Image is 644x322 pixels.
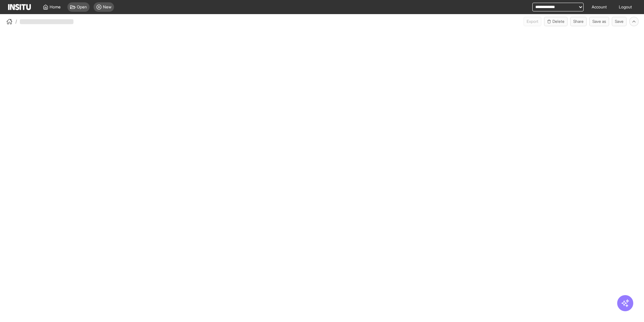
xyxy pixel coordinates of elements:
[50,4,61,10] span: Home
[8,4,31,10] img: Logo
[524,17,541,26] span: Can currently only export from Insights reports.
[77,4,87,10] span: Open
[15,18,17,25] span: /
[589,17,609,26] button: Save as
[612,17,627,26] button: Save
[103,4,111,10] span: New
[570,17,587,26] button: Share
[524,17,541,26] button: Export
[544,17,568,26] button: Delete
[5,17,17,26] button: /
